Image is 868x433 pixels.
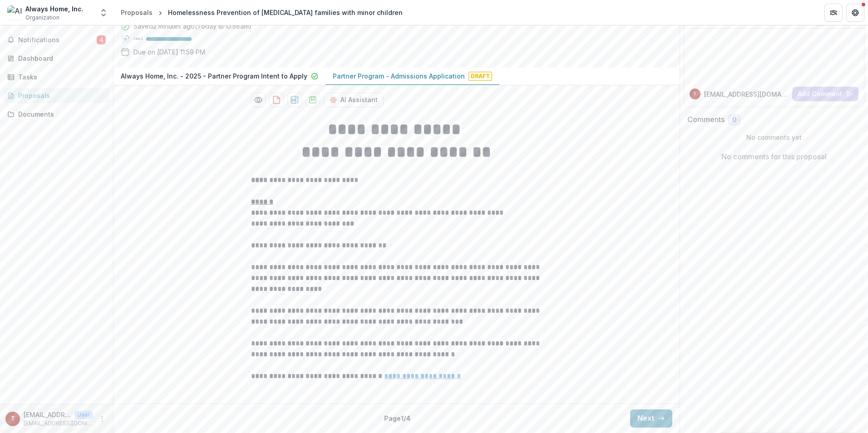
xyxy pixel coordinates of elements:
button: download-proposal [269,93,284,107]
div: tcunningham@alwayshome.org [693,92,696,96]
button: Open entity switcher [97,4,110,22]
p: [EMAIL_ADDRESS][DOMAIN_NAME] [24,419,93,428]
a: Tasks [4,69,109,84]
span: Draft [469,72,492,81]
p: Always Home, Inc. - 2025 - Partner Program Intent to Apply [121,71,307,81]
p: Partner Program - Admissions Application [333,71,465,81]
button: Get Help [846,4,864,22]
button: download-proposal [287,93,302,107]
div: Saved 2 minutes ago ( Today @ 10:58am ) [133,21,252,31]
p: User [74,411,93,419]
button: Notifications4 [4,33,109,47]
p: No comments yet [687,133,861,142]
a: Proposals [117,6,156,19]
div: Proposals [18,91,102,100]
p: [EMAIL_ADDRESS][DOMAIN_NAME] [704,89,789,99]
button: Next [630,409,672,428]
div: Homelessness Prevention of [MEDICAL_DATA] families with minor children [168,8,403,17]
button: Add Comment [792,87,858,101]
p: No comments for this proposal [721,151,827,162]
p: 100 % [133,36,143,42]
h2: Comments [687,115,725,124]
span: Notifications [18,36,97,44]
div: Dashboard [18,54,102,63]
button: More [97,413,108,424]
div: Always Home, Inc. [25,4,84,14]
button: Partners [824,4,843,22]
span: 4 [97,35,106,44]
p: Due on [DATE] 11:59 PM [133,47,205,57]
div: Documents [18,109,102,119]
button: download-proposal [306,93,320,107]
span: 0 [732,116,736,124]
button: AI Assistant [324,93,384,107]
div: Tasks [18,72,102,82]
p: [EMAIL_ADDRESS][DOMAIN_NAME] [24,410,71,419]
a: Proposals [4,88,109,103]
div: tcunningham@alwayshome.org [11,416,15,422]
span: Organization [25,14,59,22]
a: Dashboard [4,51,109,66]
p: Page 1 / 4 [384,413,410,423]
button: Preview d726f6a8-8291-47f3-85e0-22d5ef84d006-1.pdf [251,93,266,107]
nav: breadcrumb [117,6,406,19]
div: Proposals [121,8,153,17]
img: Always Home, Inc. [7,5,22,20]
a: Documents [4,107,109,122]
